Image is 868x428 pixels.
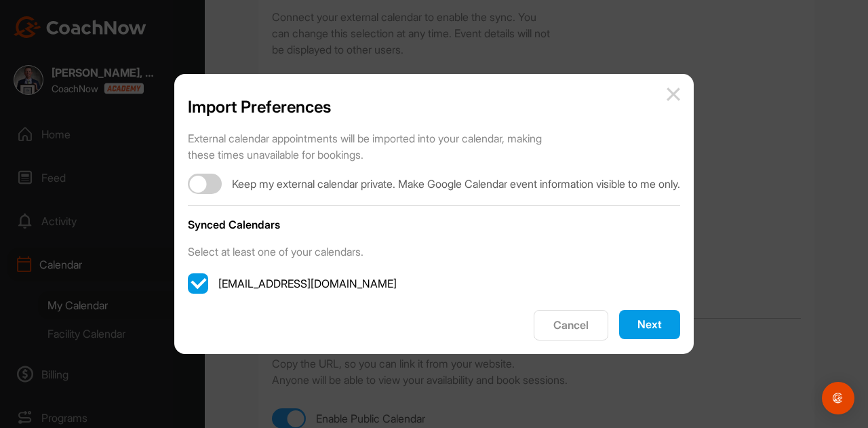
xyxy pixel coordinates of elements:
span: Keep my external calendar private. Make Google Calendar event information visible to me only. [232,176,680,192]
div: Import Preferences [188,95,680,119]
div: Select at least one of your calendars. [188,244,680,260]
img: X [667,87,680,101]
div: External calendar appointments will be imported into your calendar, making these times unavailabl... [188,130,561,163]
div: Open Intercom Messenger [822,382,854,414]
button: Cancel [534,310,608,341]
label: [EMAIL_ADDRESS][DOMAIN_NAME] [188,273,680,294]
button: Next [619,310,680,339]
div: Synced Calendars [188,216,680,233]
